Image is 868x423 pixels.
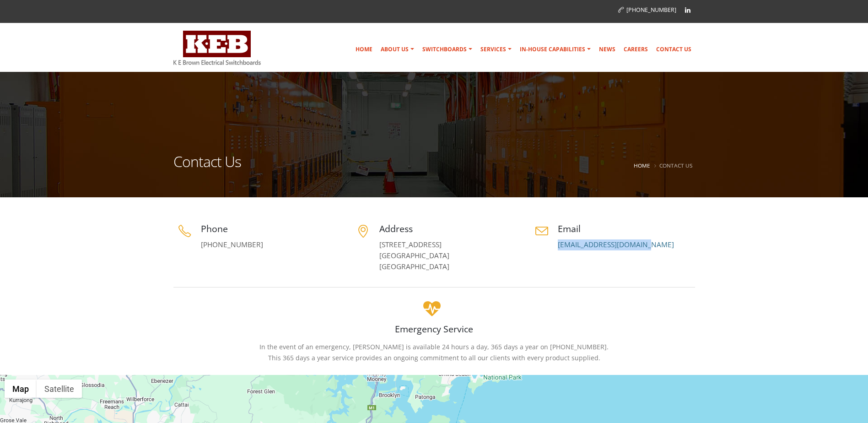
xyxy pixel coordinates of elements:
[379,222,517,235] h4: Address
[516,40,594,59] a: In-house Capabilities
[634,162,650,169] a: Home
[352,40,376,59] a: Home
[652,160,693,171] li: Contact Us
[5,380,37,398] button: Show street map
[201,240,263,249] a: [PHONE_NUMBER]
[620,40,652,59] a: Careers
[173,342,695,363] p: In the event of an emergency, [PERSON_NAME] is available 24 hours a day, 365 days a year on [PHON...
[377,40,418,59] a: About Us
[419,40,476,59] a: Switchboards
[201,222,338,235] h4: Phone
[477,40,515,59] a: Services
[618,6,676,14] a: [PHONE_NUMBER]
[652,40,695,59] a: Contact Us
[173,323,695,335] h4: Emergency Service
[173,154,241,180] h1: Contact Us
[595,40,619,59] a: News
[173,31,261,65] img: K E Brown Electrical Switchboards
[37,380,82,398] button: Show satellite imagery
[379,240,449,271] a: [STREET_ADDRESS][GEOGRAPHIC_DATA][GEOGRAPHIC_DATA]
[558,222,695,235] h4: Email
[681,3,695,17] a: Linkedin
[558,240,674,249] a: [EMAIL_ADDRESS][DOMAIN_NAME]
